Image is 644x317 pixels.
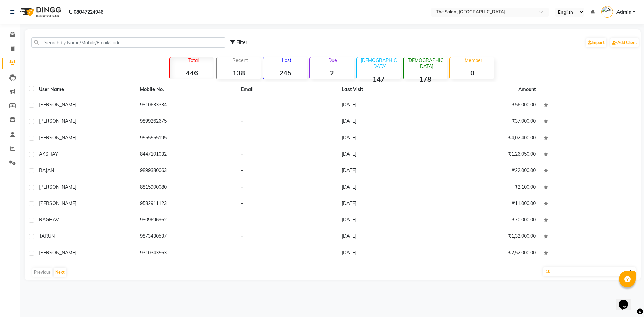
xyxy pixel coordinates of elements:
td: [DATE] [338,97,439,114]
strong: 446 [170,69,214,77]
button: Next [54,268,66,277]
th: Amount [514,82,540,97]
span: [PERSON_NAME] [39,102,76,108]
td: [DATE] [338,245,439,262]
td: 8447101032 [136,147,237,163]
p: Due [311,57,354,63]
b: 08047224946 [74,3,103,21]
td: 9582911123 [136,196,237,212]
td: [DATE] [338,163,439,179]
td: [DATE] [338,147,439,163]
td: ₹2,52,000.00 [439,245,540,262]
td: [DATE] [338,212,439,229]
th: Email [237,82,338,97]
img: Admin [601,6,613,18]
p: Total [173,57,214,63]
img: logo [17,3,63,21]
span: [PERSON_NAME] [39,250,76,256]
td: 9555555195 [136,130,237,147]
td: 9310343563 [136,245,237,262]
strong: 0 [450,69,494,77]
p: Lost [266,57,307,63]
input: Search by Name/Mobile/Email/Code [31,37,225,48]
td: ₹37,000.00 [439,114,540,130]
td: - [237,229,338,245]
td: ₹1,32,000.00 [439,229,540,245]
a: Add Client [610,38,639,47]
strong: 245 [263,69,307,77]
span: [PERSON_NAME] [39,135,76,141]
td: 9873430537 [136,229,237,245]
span: AKSHAY [39,151,58,157]
p: Recent [219,57,261,63]
th: User Name [35,82,136,97]
th: Mobile No. [136,82,237,97]
strong: 2 [310,69,354,77]
td: ₹56,000.00 [439,97,540,114]
p: Member [453,57,494,63]
td: ₹1,26,050.00 [439,147,540,163]
td: 9899380063 [136,163,237,179]
span: RAGHAV [39,217,59,223]
td: [DATE] [338,179,439,196]
span: [PERSON_NAME] [39,200,76,206]
td: - [237,212,338,229]
td: ₹4,02,400.00 [439,130,540,147]
td: - [237,130,338,147]
span: RAJAN [39,167,54,173]
td: ₹22,000.00 [439,163,540,179]
td: - [237,163,338,179]
span: Admin [616,9,631,16]
span: [PERSON_NAME] [39,118,76,124]
td: - [237,196,338,212]
td: ₹11,000.00 [439,196,540,212]
td: 9899262675 [136,114,237,130]
strong: 178 [404,75,447,83]
span: Filter [236,39,247,45]
a: Import [586,38,606,47]
td: - [237,114,338,130]
strong: 147 [357,75,401,83]
td: [DATE] [338,229,439,245]
th: Last Visit [338,82,439,97]
td: - [237,245,338,262]
td: [DATE] [338,196,439,212]
td: 9810633334 [136,97,237,114]
span: [PERSON_NAME] [39,184,76,190]
p: [DEMOGRAPHIC_DATA] [360,57,401,69]
td: 8815900080 [136,179,237,196]
td: - [237,147,338,163]
td: ₹2,100.00 [439,179,540,196]
span: TARUN [39,233,55,239]
td: 9809696962 [136,212,237,229]
td: [DATE] [338,130,439,147]
td: [DATE] [338,114,439,130]
iframe: chat widget [616,290,637,310]
td: - [237,97,338,114]
td: - [237,179,338,196]
td: ₹70,000.00 [439,212,540,229]
strong: 138 [217,69,261,77]
p: [DEMOGRAPHIC_DATA] [406,57,447,69]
